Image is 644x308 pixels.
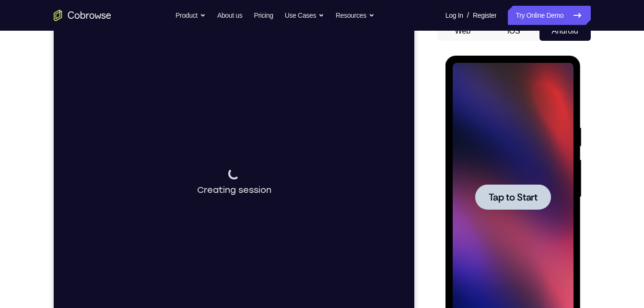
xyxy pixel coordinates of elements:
[336,6,375,25] button: Resources
[43,137,92,146] span: Tap to Start
[54,10,111,21] a: Go to the home page
[143,146,218,175] div: Creating session
[254,6,273,25] a: Pricing
[30,129,105,154] button: Tap to Start
[437,22,489,41] button: Web
[285,6,324,25] button: Use Cases
[488,22,539,41] button: iOS
[217,6,242,25] a: About us
[467,10,469,21] span: /
[445,6,463,25] a: Log In
[539,22,591,41] button: Android
[508,6,590,25] a: Try Online Demo
[473,6,496,25] a: Register
[176,6,206,25] button: Product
